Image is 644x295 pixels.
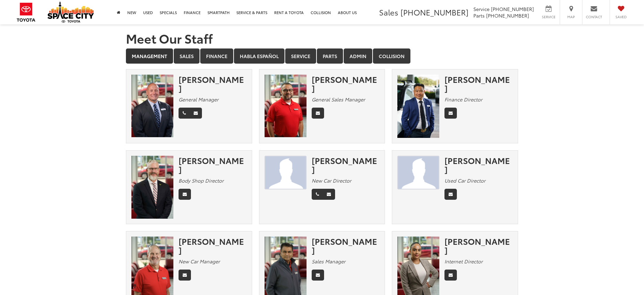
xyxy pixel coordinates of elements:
[400,7,469,18] span: [PHONE_NUMBER]
[473,12,485,19] span: Parts
[312,108,324,119] a: Email
[179,75,247,93] div: [PERSON_NAME]
[47,1,94,23] img: Space City Toyota
[312,270,324,281] a: Email
[131,75,173,138] img: Ben Saxton
[174,48,200,64] a: Sales
[317,48,343,64] a: Parts
[444,96,482,103] em: Finance Director
[397,156,439,190] img: Marco Compean
[265,156,307,190] img: JAMES TAYLOR
[444,75,513,93] div: [PERSON_NAME]
[126,48,518,64] div: Department Tabs
[444,108,457,119] a: Email
[285,48,316,64] a: Service
[486,12,529,19] span: [PHONE_NUMBER]
[444,189,457,200] a: Email
[379,7,398,18] span: Sales
[613,14,629,19] span: Saved
[179,177,224,184] em: Body Shop Director
[312,177,351,184] em: New Car Director
[444,258,483,265] em: Internet Director
[312,189,323,200] a: Phone
[200,48,233,64] a: Finance
[179,96,218,103] em: General Manager
[312,96,365,103] em: General Sales Manager
[473,6,490,12] span: Service
[312,75,380,93] div: [PERSON_NAME]
[265,75,307,138] img: Cecilio Flores
[444,270,457,281] a: Email
[179,270,191,281] a: Email
[397,75,439,138] img: Nam Pham
[126,48,173,64] a: Management
[344,48,372,64] a: Admin
[126,31,518,45] h1: Meet Our Staff
[586,14,602,19] span: Contact
[444,177,485,184] em: Used Car Director
[541,14,556,19] span: Service
[444,156,513,174] div: [PERSON_NAME]
[563,14,579,19] span: Map
[312,237,380,255] div: [PERSON_NAME]
[491,6,534,12] span: [PHONE_NUMBER]
[444,237,513,255] div: [PERSON_NAME]
[312,156,380,174] div: [PERSON_NAME]
[323,189,335,200] a: Email
[179,156,247,174] div: [PERSON_NAME]
[131,156,173,219] img: Sean Patterson
[234,48,285,64] a: Habla Español
[190,108,202,119] a: Email
[179,237,247,255] div: [PERSON_NAME]
[179,108,190,119] a: Phone
[373,48,410,64] a: Collision
[179,258,220,265] em: New Car Manager
[179,189,191,200] a: Email
[312,258,345,265] em: Sales Manager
